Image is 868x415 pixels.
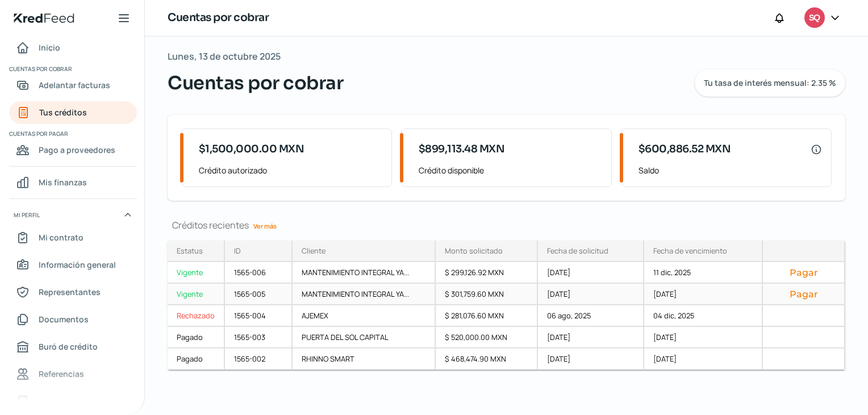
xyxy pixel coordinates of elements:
div: 11 dic, 2025 [644,262,763,284]
a: Mis finanzas [9,171,137,194]
a: Inicio [9,36,137,59]
span: Mi contrato [39,230,84,244]
div: [DATE] [644,348,763,370]
span: Documentos [39,312,89,326]
h1: Cuentas por cobrar [168,10,269,26]
span: Crédito disponible [419,163,602,177]
a: Pagado [168,327,225,348]
div: $ 301,759.60 MXN [436,284,539,305]
div: ID [234,246,241,256]
span: Mi perfil [14,210,40,220]
div: 04 dic, 2025 [644,305,763,327]
a: Buró de crédito [9,335,137,358]
span: Industria [39,394,74,408]
a: Documentos [9,308,137,331]
div: 1565-002 [225,348,293,370]
div: Cliente [302,246,325,256]
span: Mis finanzas [39,175,87,189]
a: Referencias [9,363,137,385]
div: [DATE] [644,284,763,305]
a: Vigente [168,262,225,284]
div: MANTENIMIENTO INTEGRAL YA... [293,284,436,305]
a: Pago a proveedores [9,139,137,161]
a: Rechazado [168,305,225,327]
div: $ 299,126.92 MXN [436,262,539,284]
button: Pagar [772,288,835,300]
div: RHINNO SMART [293,348,436,370]
div: 1565-004 [225,305,293,327]
div: $ 520,000.00 MXN [436,327,539,348]
div: [DATE] [538,327,644,348]
div: 06 ago, 2025 [538,305,644,327]
button: Pagar [772,267,835,278]
div: AJEMEX [293,305,436,327]
div: Estatus [177,246,203,256]
span: Referencias [39,367,84,381]
div: [DATE] [538,348,644,370]
a: Pagado [168,348,225,370]
span: Cuentas por cobrar [168,69,343,97]
div: Monto solicitado [445,246,503,256]
span: Inicio [39,40,60,55]
a: Vigente [168,284,225,305]
a: Tus créditos [9,101,137,124]
span: Tus créditos [39,105,87,119]
a: Industria [9,390,137,413]
span: Adelantar facturas [39,78,110,92]
span: Cuentas por cobrar [9,64,135,74]
span: $899,113.48 MXN [419,142,505,157]
span: $600,886.52 MXN [639,142,731,157]
span: Pago a proveedores [39,143,115,157]
span: Lunes, 13 de octubre 2025 [168,48,281,65]
a: Representantes [9,281,137,304]
a: Información general [9,254,137,276]
span: SQ [809,11,820,25]
div: Fecha de solicitud [547,246,608,256]
div: MANTENIMIENTO INTEGRAL YA... [293,262,436,284]
div: $ 281,076.60 MXN [436,305,539,327]
div: Créditos recientes [168,219,845,231]
div: [DATE] [538,284,644,305]
span: Representantes [39,285,101,299]
span: Información general [39,258,116,272]
div: 1565-005 [225,284,293,305]
span: Saldo [639,163,822,177]
span: Crédito autorizado [199,163,382,177]
a: Mi contrato [9,226,137,249]
div: Fecha de vencimiento [653,246,727,256]
div: PUERTA DEL SOL CAPITAL [293,327,436,348]
div: 1565-003 [225,327,293,348]
div: [DATE] [538,262,644,284]
span: Tu tasa de interés mensual: 2.35 % [704,79,836,87]
span: Buró de crédito [39,339,98,354]
span: Cuentas por pagar [9,128,135,139]
div: [DATE] [644,327,763,348]
a: Ver más [249,217,281,235]
div: 1565-006 [225,262,293,284]
span: $1,500,000.00 MXN [199,142,304,157]
a: Adelantar facturas [9,74,137,97]
div: $ 468,474.90 MXN [436,348,539,370]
